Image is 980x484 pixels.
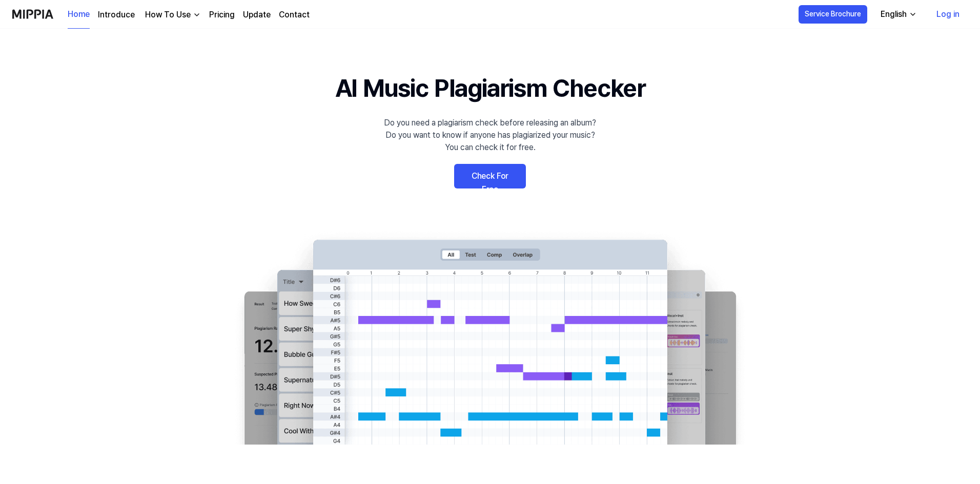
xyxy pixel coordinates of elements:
[223,229,757,445] img: main Image
[243,9,271,21] a: Update
[872,4,923,25] button: English
[335,70,645,107] h1: AI Music Plagiarism Checker
[143,9,193,21] div: How To Use
[454,164,526,188] a: Check For Free
[193,11,201,19] img: down
[68,1,90,29] a: Home
[98,9,135,21] a: Introduce
[384,117,596,154] div: Do you need a plagiarism check before releasing an album? Do you want to know if anyone has plagi...
[209,9,235,21] a: Pricing
[279,9,310,21] a: Contact
[143,9,201,21] button: How To Use
[879,8,909,20] div: English
[799,5,867,24] button: Service Brochure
